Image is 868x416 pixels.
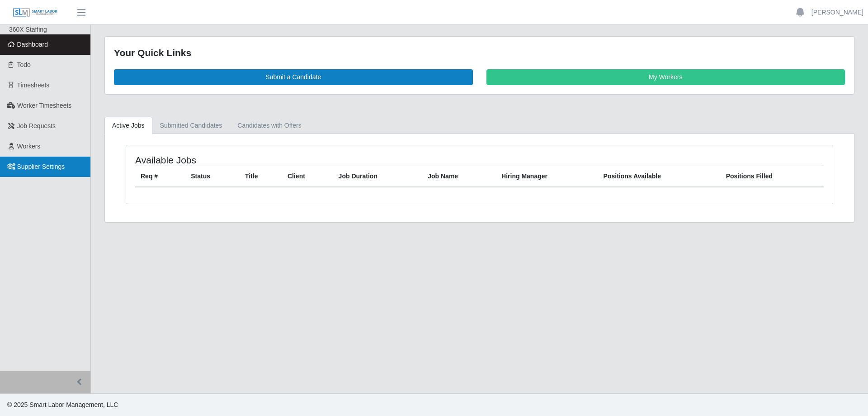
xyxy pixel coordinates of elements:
span: Timesheets [17,81,50,89]
a: Candidates with Offers [230,117,309,134]
th: Status [185,166,240,187]
th: Client [282,166,333,187]
th: Hiring Manager [496,166,598,187]
a: [PERSON_NAME] [811,8,863,17]
span: Worker Timesheets [17,102,71,109]
span: Supplier Settings [17,163,65,170]
span: © 2025 Smart Labor Management, LLC [7,401,118,408]
span: Dashboard [17,41,48,48]
div: Your Quick Links [114,46,845,60]
h4: Available Jobs [135,154,414,166]
th: Positions Filled [721,166,824,187]
th: Title [240,166,282,187]
img: SLM Logo [13,8,58,18]
a: Active Jobs [104,117,152,134]
th: Job Duration [333,166,423,187]
th: Job Name [422,166,496,187]
span: Workers [17,143,41,150]
span: 360X Staffing [9,26,47,33]
span: Job Requests [17,122,56,129]
a: Submit a Candidate [114,69,473,85]
th: Req # [135,166,185,187]
a: My Workers [486,69,845,85]
a: Submitted Candidates [152,117,230,134]
span: Todo [17,61,31,68]
th: Positions Available [598,166,721,187]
